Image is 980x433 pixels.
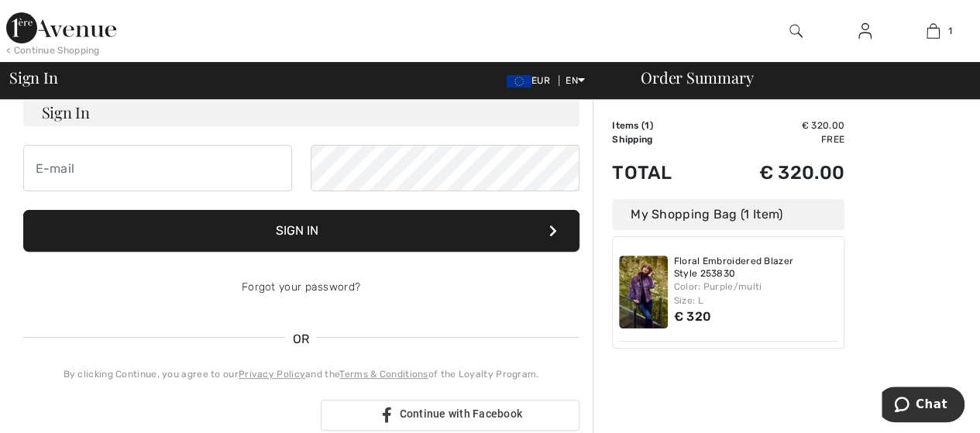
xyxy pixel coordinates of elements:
[6,43,100,57] div: < Continue Shopping
[23,210,579,252] button: Sign In
[321,400,579,431] a: Continue with Facebook
[882,387,965,425] iframe: Opens a widget where you can chat to one of our agents
[674,309,712,324] span: € 320
[674,280,838,308] div: Color: Purple/multi Size: L
[242,280,360,294] a: Forgot your password?
[23,145,292,191] input: E-mail
[846,22,884,41] a: Sign In
[285,330,318,349] span: OR
[339,369,428,380] a: Terms & Conditions
[947,24,951,38] span: 1
[399,407,522,420] span: Continue with Facebook
[15,398,316,432] iframe: Botón Iniciar sesión con Google
[566,75,585,86] span: EN
[612,146,708,199] td: Total
[708,132,844,146] td: Free
[622,70,971,85] div: Order Summary
[645,120,649,131] span: 1
[9,70,57,85] span: Sign In
[612,119,708,132] td: Items ( )
[239,369,305,380] a: Privacy Policy
[612,199,844,230] div: My Shopping Bag (1 Item)
[507,75,531,88] img: Euro
[6,12,116,43] img: 1ère Avenue
[619,256,668,328] img: Floral Embroidered Blazer Style 253830
[23,98,579,126] h3: Sign In
[708,146,844,199] td: € 320.00
[612,132,708,146] td: Shipping
[674,256,838,280] a: Floral Embroidered Blazer Style 253830
[23,367,579,381] div: By clicking Continue, you agree to our and the of the Loyalty Program.
[858,22,872,40] img: My Info
[927,22,940,40] img: My Bag
[708,119,844,132] td: € 320.00
[899,22,967,40] a: 1
[789,22,803,40] img: search the website
[507,75,556,86] span: EUR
